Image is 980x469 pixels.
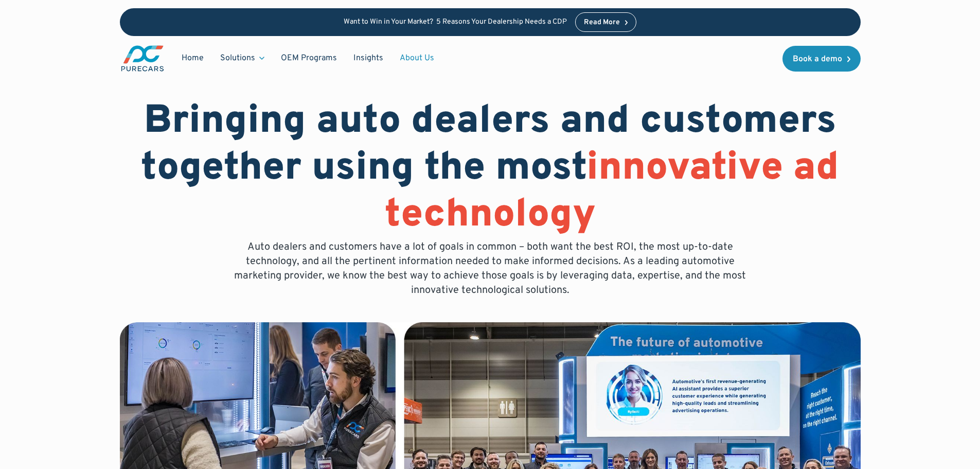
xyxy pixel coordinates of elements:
[344,18,567,27] p: Want to Win in Your Market? 5 Reasons Your Dealership Needs a CDP
[120,99,861,240] h1: Bringing auto dealers and customers together using the most
[227,240,754,298] p: Auto dealers and customers have a lot of goals in common – both want the best ROI, the most up-to...
[273,48,345,68] a: OEM Programs
[391,48,442,68] a: About Us
[120,44,165,73] a: main
[793,55,842,63] div: Book a demo
[575,12,637,32] a: Read More
[212,48,273,68] div: Solutions
[385,144,840,240] span: innovative ad technology
[120,44,165,73] img: purecars logo
[782,46,861,72] a: Book a demo
[584,19,620,26] div: Read More
[173,48,212,68] a: Home
[345,48,391,68] a: Insights
[220,53,255,64] div: Solutions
